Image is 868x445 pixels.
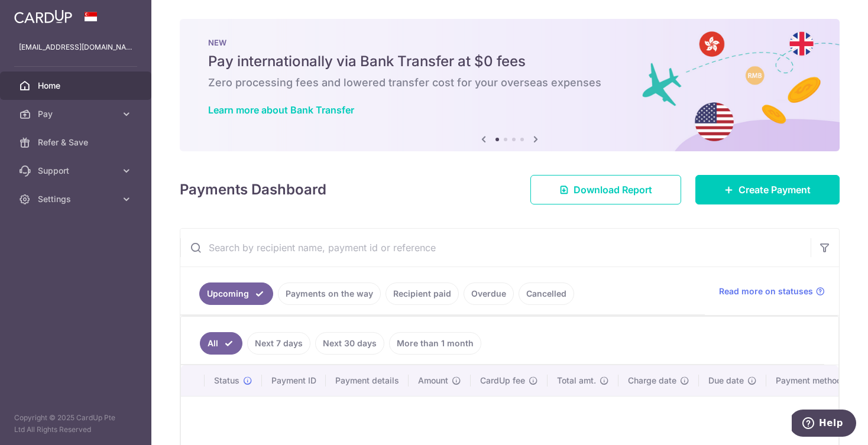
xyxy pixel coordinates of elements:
[418,375,448,386] span: Amount
[208,38,811,47] p: NEW
[180,179,326,200] h4: Payments Dashboard
[519,282,574,305] a: Cancelled
[208,104,354,116] a: Learn more about Bank Transfer
[719,285,825,297] a: Read more on statuses
[262,365,326,396] th: Payment ID
[695,175,840,204] a: Create Payment
[574,183,652,197] span: Download Report
[628,375,676,386] span: Charge date
[389,332,481,355] a: More than 1 month
[208,52,811,71] h5: Pay internationally via Bank Transfer at $0 fees
[14,9,72,24] img: CardUp
[19,41,132,53] p: [EMAIL_ADDRESS][DOMAIN_NAME]
[530,175,681,204] a: Download Report
[38,80,116,92] span: Home
[480,375,525,386] span: CardUp fee
[247,332,310,355] a: Next 7 days
[719,285,813,297] span: Read more on statuses
[315,332,384,355] a: Next 30 days
[38,137,116,148] span: Refer & Save
[214,375,239,386] span: Status
[38,165,116,177] span: Support
[708,375,744,386] span: Due date
[200,332,242,355] a: All
[208,76,811,90] h6: Zero processing fees and lowered transfer cost for your overseas expenses
[766,365,856,396] th: Payment method
[278,282,381,305] a: Payments on the way
[199,282,273,305] a: Upcoming
[464,282,514,305] a: Overdue
[38,193,116,205] span: Settings
[180,19,840,151] img: Bank transfer banner
[739,183,811,197] span: Create Payment
[38,108,116,120] span: Pay
[386,282,459,305] a: Recipient paid
[326,365,409,396] th: Payment details
[180,229,811,267] input: Search by recipient name, payment id or reference
[792,410,856,439] iframe: Opens a widget where you can find more information
[557,375,596,386] span: Total amt.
